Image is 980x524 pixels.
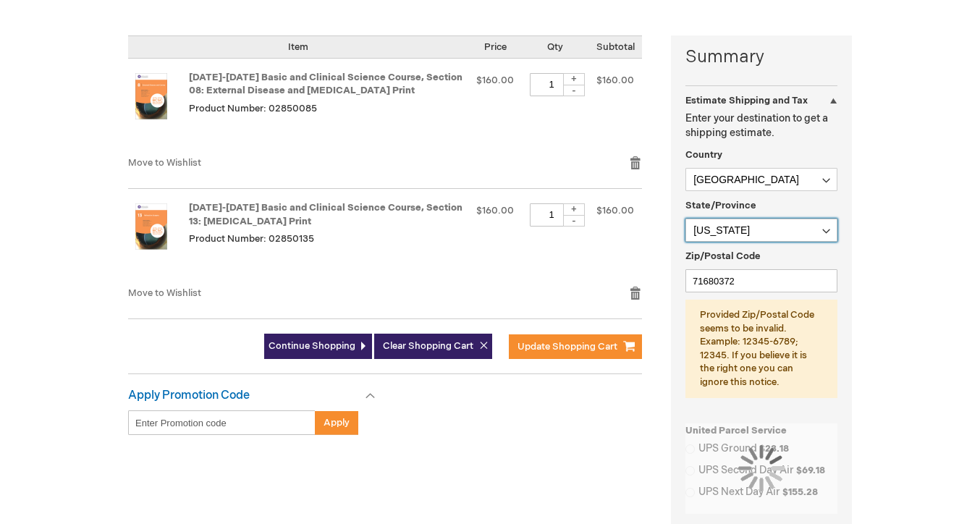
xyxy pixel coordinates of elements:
[128,73,189,141] a: 2025-2026 Basic and Clinical Science Course, Section 08: External Disease and Cornea Print
[596,205,634,216] span: $160.00
[128,73,174,119] img: 2025-2026 Basic and Clinical Science Course, Section 08: External Disease and Cornea Print
[374,334,492,359] button: Clear Shopping Cart
[476,205,514,216] span: $160.00
[128,203,189,271] a: 2025-2026 Basic and Clinical Science Course, Section 13: Refractive Surgery Print
[530,73,573,96] input: Qty
[128,389,250,402] strong: Apply Promotion Code
[189,233,314,245] span: Product Number: 02850135
[685,95,808,106] strong: Estimate Shipping and Tax
[738,445,785,491] img: Loading...
[596,75,634,86] span: $160.00
[530,203,573,227] input: Qty
[563,203,585,216] div: +
[288,41,308,53] span: Item
[685,200,756,211] span: State/Province
[685,45,837,69] strong: Summary
[700,309,814,388] span: Provided Zip/Postal Code seems to be invalid. Example: 12345-6789; 12345. If you believe it is th...
[563,215,585,227] div: -
[324,417,350,428] span: Apply
[264,334,372,359] a: Continue Shopping
[547,41,563,53] span: Qty
[476,75,514,86] span: $160.00
[518,341,617,352] span: Update Shopping Cart
[685,149,722,161] span: Country
[128,410,316,435] input: Enter Promotion code
[315,410,358,435] button: Apply
[484,41,507,53] span: Price
[509,334,642,359] button: Update Shopping Cart
[189,103,317,114] span: Product Number: 02850085
[563,85,585,96] div: -
[189,72,462,97] a: [DATE]-[DATE] Basic and Clinical Science Course, Section 08: External Disease and [MEDICAL_DATA] ...
[596,41,635,53] span: Subtotal
[189,202,462,227] a: [DATE]-[DATE] Basic and Clinical Science Course, Section 13: [MEDICAL_DATA] Print
[128,203,174,250] img: 2025-2026 Basic and Clinical Science Course, Section 13: Refractive Surgery Print
[383,340,473,352] span: Clear Shopping Cart
[128,287,201,299] a: Move to Wishlist
[563,73,585,85] div: +
[128,157,201,169] a: Move to Wishlist
[685,111,837,140] p: Enter your destination to get a shipping estimate.
[685,250,761,262] span: Zip/Postal Code
[269,340,355,352] span: Continue Shopping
